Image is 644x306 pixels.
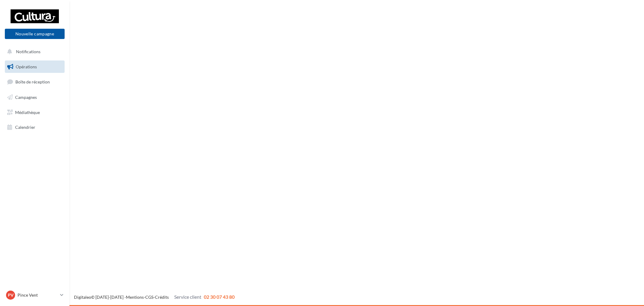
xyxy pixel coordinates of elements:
[15,125,35,130] span: Calendrier
[204,294,235,300] span: 02 30 07 43 80
[4,121,66,134] a: Calendrier
[5,289,65,301] a: PV Pince Vent
[15,109,40,115] span: Médiathèque
[16,49,40,54] span: Notifications
[4,91,66,104] a: Campagnes
[4,106,66,119] a: Médiathèque
[16,64,37,69] span: Opérations
[74,295,235,300] span: © [DATE]-[DATE] - - -
[15,95,37,100] span: Campagnes
[174,294,201,300] span: Service client
[145,295,153,300] a: CGS
[126,295,144,300] a: Mentions
[4,60,66,73] a: Opérations
[74,295,91,300] a: Digitaleo
[8,292,14,298] span: PV
[5,29,65,39] button: Nouvelle campagne
[4,45,63,58] button: Notifications
[4,75,66,88] a: Boîte de réception
[18,292,58,298] p: Pince Vent
[155,295,169,300] a: Crédits
[15,79,50,84] span: Boîte de réception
